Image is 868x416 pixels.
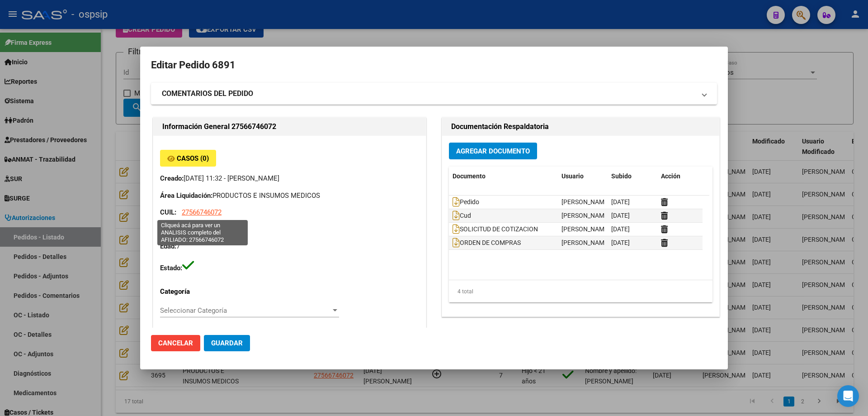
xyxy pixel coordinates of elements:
span: [PERSON_NAME] [561,198,610,206]
span: [PERSON_NAME] [561,212,610,219]
span: [PERSON_NAME] [561,239,610,246]
span: Acción [661,172,680,180]
button: Guardar [204,335,250,351]
span: [DATE] [611,239,630,246]
div: Open Intercom Messenger [837,385,859,407]
span: Pedido [453,199,479,206]
span: Agregar Documento [456,147,530,155]
span: SOLICITUD DE COTIZACION [453,226,538,233]
button: Agregar Documento [449,143,537,159]
span: Guardar [211,339,243,347]
p: Hijo < 21 años [160,225,419,235]
datatable-header-cell: Documento [449,167,558,186]
h2: Editar Pedido 6891 [151,57,717,74]
span: Casos (0) [177,154,209,163]
button: Cancelar [151,335,200,351]
span: [DATE] [611,225,630,233]
strong: Parentesco: [160,225,197,234]
span: Seleccionar Categoría [160,306,331,315]
strong: Estado: [160,264,182,272]
span: Cud [453,212,471,220]
span: Cancelar [158,339,193,347]
span: ORDEN DE COMPRAS [453,239,521,247]
p: [DATE] 11:32 - [PERSON_NAME] [160,173,419,184]
button: Casos (0) [160,150,216,167]
strong: COMENTARIOS DEL PEDIDO [162,88,253,99]
span: [DATE] [611,212,630,219]
span: Usuario [561,172,584,180]
strong: Área Liquidación: [160,191,212,200]
strong: CUIL: [160,208,176,216]
datatable-header-cell: Subido [608,167,657,186]
span: [DATE] [611,198,630,206]
strong: Edad: [160,242,176,250]
h2: Información General 27566746072 [162,121,417,132]
span: 27566746072 [182,208,222,216]
mat-expansion-panel-header: COMENTARIOS DEL PEDIDO [151,83,717,105]
p: 7 [160,241,419,252]
div: 4 total [449,280,712,303]
datatable-header-cell: Acción [657,167,703,186]
datatable-header-cell: Usuario [558,167,608,186]
p: PRODUCTOS E INSUMOS MEDICOS [160,191,419,201]
span: Documento [453,172,486,180]
span: Subido [611,172,632,180]
span: [PERSON_NAME] [561,225,610,233]
strong: Creado: [160,174,184,182]
p: Categoría [160,287,238,297]
h2: Documentación Respaldatoria [451,121,710,132]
